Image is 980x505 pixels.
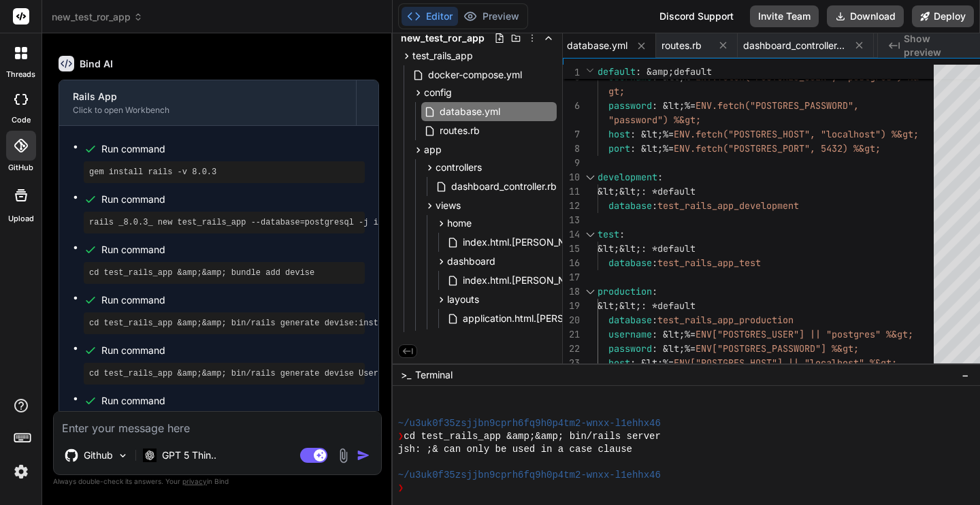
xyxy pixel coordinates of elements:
div: 23 [563,356,580,370]
span: views [436,199,461,212]
span: : &lt;%= [630,357,674,369]
span: "password") %&gt; [608,114,701,126]
button: Invite Team [750,5,819,27]
label: code [12,114,31,126]
p: Github [84,449,113,462]
div: 7 [563,127,580,142]
span: ENV.fetch("POSTGRES_HOST", "localhost") %&gt; [674,128,919,140]
span: : &lt;%= [630,128,674,140]
span: dashboard_controller.rb [450,178,558,195]
span: username [608,328,652,340]
span: development [598,171,657,183]
span: Run command [101,344,365,357]
span: config [424,86,452,99]
img: settings [10,460,33,483]
span: test_rails_app_development [657,199,799,212]
div: 13 [563,213,580,227]
span: layouts [447,293,479,306]
img: Pick Models [117,450,129,461]
span: dashboard_controller.rb [743,39,845,52]
span: − [962,368,969,382]
span: database [608,257,652,269]
h6: Bind AI [80,57,113,71]
div: 16 [563,256,580,270]
button: Editor [402,7,458,26]
span: ~/u3uk0f35zsjjbn9cprh6fq9h0p4tm2-wnxx-l1ehhx46 [398,417,661,430]
div: Click to collapse the range. [581,284,599,299]
span: cd test_rails_app &amp;&amp; bin/rails server [404,430,661,443]
span: ENV["POSTGRES_HOST"] || "localhost" %&gt; [674,357,897,369]
span: privacy [182,477,207,485]
span: default [598,65,636,78]
button: Preview [458,7,525,26]
span: Run command [101,243,365,257]
span: ENV["POSTGRES_USER"] || "postgres" %&gt; [696,328,913,340]
span: database.yml [438,103,502,120]
span: new_test_ror_app [401,31,485,45]
span: Terminal [415,368,453,382]
span: routes.rb [661,39,702,52]
pre: rails _8.0.3_ new test_rails_app --database=postgresql -j importmap [89,217,359,228]
span: application.html.[PERSON_NAME] [461,310,616,327]
span: routes.rb [438,123,481,139]
pre: gem install rails -v 8.0.3 [89,167,359,178]
span: : &amp;default [636,65,712,78]
span: : &lt;%= [630,142,674,154]
div: 21 [563,327,580,342]
span: password [608,99,652,112]
span: database [608,199,652,212]
span: host [608,128,630,140]
span: : &lt;%= [652,328,696,340]
span: new_test_ror_app [52,10,143,24]
button: Download [827,5,904,27]
div: 22 [563,342,580,356]
div: Click to collapse the range. [581,170,599,184]
label: Upload [8,213,34,225]
button: Rails AppClick to open Workbench [59,80,356,125]
span: 1 [563,65,580,80]
span: Run command [101,142,365,156]
span: >_ [401,368,411,382]
pre: cd test_rails_app &amp;&amp; bin/rails generate devise:install [89,318,359,329]
button: Deploy [912,5,974,27]
span: index.html.[PERSON_NAME] [461,272,591,289]
div: Click to collapse the range. [581,227,599,242]
span: test_rails_app [412,49,473,63]
div: Click to open Workbench [73,105,342,116]
div: 11 [563,184,580,199]
span: dashboard [447,255,495,268]
span: ❯ [398,482,404,495]
span: : [619,228,625,240]
span: jsh: ;& can only be used in a case clause [398,443,632,456]
span: docker-compose.yml [427,67,523,83]
span: ❯ [398,430,404,443]
span: : &lt;%= [652,99,696,112]
div: 6 [563,99,580,113]
span: controllers [436,161,482,174]
span: : [652,285,657,297]
span: : [652,257,657,269]
div: Discord Support [651,5,742,27]
p: Always double-check its answers. Your in Bind [53,475,382,488]
span: ENV.fetch("POSTGRES_PASSWORD", [696,99,859,112]
span: home [447,216,472,230]
span: : &lt;%= [652,342,696,355]
span: : [652,199,657,212]
span: test [598,228,619,240]
span: test_rails_app_production [657,314,794,326]
span: Run command [101,293,365,307]
div: Rails App [73,90,342,103]
label: threads [6,69,35,80]
pre: cd test_rails_app &amp;&amp; bin/rails generate devise User [89,368,359,379]
span: Run command [101,193,365,206]
img: attachment [336,448,351,463]
p: GPT 5 Thin.. [162,449,216,462]
img: icon [357,449,370,462]
span: host [608,357,630,369]
span: : [652,314,657,326]
div: 10 [563,170,580,184]
span: ENV.fetch("POSTGRES_PORT", 5432) %&gt; [674,142,881,154]
span: ENV["POSTGRES_PASSWORD"] %&gt; [696,342,859,355]
span: Run command [101,394,365,408]
span: ~/u3uk0f35zsjjbn9cprh6fq9h0p4tm2-wnxx-l1ehhx46 [398,469,661,482]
